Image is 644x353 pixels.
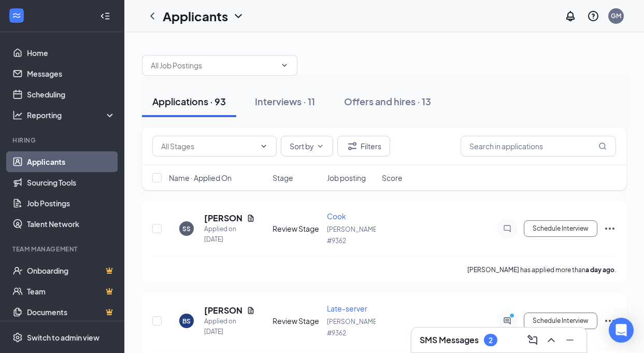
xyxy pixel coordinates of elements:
svg: ChevronDown [316,142,324,150]
span: Sort by [290,143,314,150]
input: Search in applications [461,136,616,157]
b: a day ago [585,266,614,274]
svg: PrimaryDot [507,313,520,321]
h3: SMS Messages [420,334,479,346]
div: Reporting [27,110,116,120]
svg: Document [247,306,255,315]
a: DocumentsCrown [27,302,116,322]
span: Late-server [327,304,367,313]
svg: ChevronLeft [146,10,159,22]
svg: WorkstreamLogo [11,10,22,21]
svg: Settings [12,332,23,343]
div: Review Stage [273,223,321,234]
span: [PERSON_NAME] #9362 [327,225,379,245]
svg: ActiveChat [501,317,513,325]
span: Job posting [327,173,366,183]
h1: Applicants [163,7,228,25]
div: GM [611,11,621,20]
svg: Collapse [100,11,110,21]
svg: ChevronUp [545,334,557,346]
div: 2 [489,336,493,345]
button: ComposeMessage [524,332,541,348]
a: Sourcing Tools [27,172,116,193]
span: [PERSON_NAME] #9362 [327,318,379,337]
div: Applications · 93 [152,95,226,108]
button: Minimize [562,332,578,348]
svg: ChatInactive [501,224,513,233]
a: Job Postings [27,193,116,214]
div: BS [182,317,191,326]
svg: Document [247,214,255,222]
a: Home [27,43,116,63]
div: Hiring [12,136,113,145]
div: Open Intercom Messenger [609,318,634,343]
button: Filter Filters [337,136,390,157]
button: Sort byChevronDown [281,136,333,157]
span: Score [382,173,403,183]
button: Schedule Interview [524,313,597,329]
a: Scheduling [27,84,116,105]
input: All Stages [161,140,255,152]
p: [PERSON_NAME] has applied more than . [467,265,616,274]
svg: ChevronDown [260,142,268,150]
a: TeamCrown [27,281,116,302]
a: OnboardingCrown [27,260,116,281]
svg: Notifications [564,10,577,22]
h5: [PERSON_NAME] [204,305,242,316]
a: Messages [27,63,116,84]
span: Cook [327,211,346,221]
button: Schedule Interview [524,220,597,237]
div: Applied on [DATE] [204,224,255,245]
a: Applicants [27,151,116,172]
svg: Minimize [564,334,576,346]
svg: Ellipses [604,222,616,235]
div: Switch to admin view [27,332,99,343]
div: Interviews · 11 [255,95,315,108]
svg: Analysis [12,110,23,120]
div: Team Management [12,245,113,253]
span: Name · Applied On [169,173,232,183]
svg: Filter [346,140,359,152]
svg: ChevronDown [280,61,289,69]
h5: [PERSON_NAME] [204,213,242,224]
svg: QuestionInfo [587,10,599,22]
div: Review Stage [273,316,321,326]
div: SS [182,224,191,233]
svg: Ellipses [604,315,616,327]
div: Offers and hires · 13 [344,95,431,108]
svg: MagnifyingGlass [598,142,607,150]
div: Applied on [DATE] [204,316,255,337]
button: ChevronUp [543,332,560,348]
svg: ComposeMessage [526,334,539,346]
svg: ChevronDown [232,10,245,22]
a: Talent Network [27,214,116,234]
span: Stage [273,173,293,183]
input: All Job Postings [151,60,276,71]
